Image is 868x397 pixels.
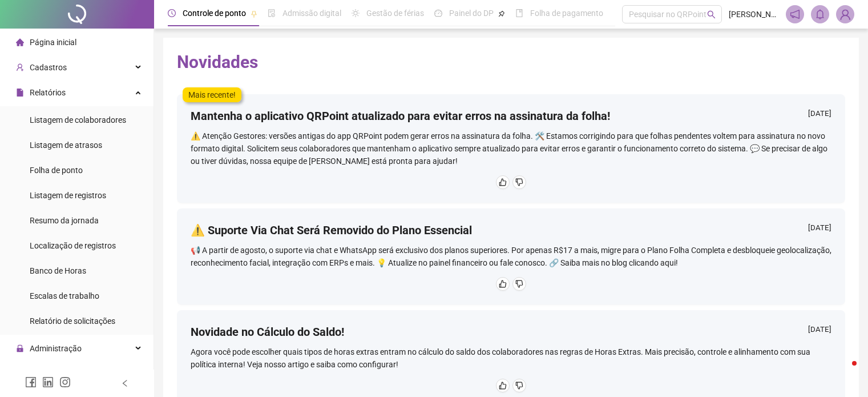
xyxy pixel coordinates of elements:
[25,376,37,388] span: facebook
[434,9,442,17] span: dashboard
[515,9,523,17] span: book
[30,291,99,300] span: Escalas de trabalho
[30,266,86,275] span: Banco de Horas
[30,369,74,378] span: Exportações
[515,178,523,186] span: dislike
[191,244,831,269] div: 📢 A partir de agosto, o suporte via chat e WhatsApp será exclusivo dos planos superiores. Por ape...
[790,9,800,19] span: notification
[30,166,83,175] span: Folha de ponto
[707,10,716,19] span: search
[16,63,24,71] span: user-add
[16,89,24,97] span: file
[829,358,857,386] iframe: Intercom live chat
[808,108,831,122] div: [DATE]
[366,9,424,18] span: Gestão de férias
[42,376,54,388] span: linkedin
[30,115,126,125] span: Listagem de colaboradores
[59,376,71,388] span: instagram
[268,9,276,17] span: file-done
[30,191,106,200] span: Listagem de registros
[498,10,505,17] span: pushpin
[191,222,472,238] h4: ⚠️ Suporte Via Chat Será Removido do Plano Essencial
[530,9,603,18] span: Folha de pagamento
[837,6,854,23] img: 79845
[177,51,845,73] h2: Novidades
[191,324,344,340] h4: Novidade no Cálculo do Saldo!
[30,63,67,72] span: Cadastros
[30,316,115,326] span: Relatório de solicitações
[499,280,507,288] span: like
[815,9,825,19] span: bell
[30,344,82,353] span: Administração
[499,178,507,186] span: like
[191,130,831,167] div: ⚠️ Atenção Gestores: versões antigas do app QRPoint podem gerar erros na assinatura da folha. 🛠️ ...
[16,38,24,46] span: home
[808,222,831,236] div: [DATE]
[191,346,831,371] div: Agora você pode escolher quais tipos de horas extras entram no cálculo do saldo dos colaboradores...
[251,10,257,17] span: pushpin
[183,87,241,102] label: Mais recente!
[30,241,116,250] span: Localização de registros
[16,344,24,352] span: lock
[183,9,246,18] span: Controle de ponto
[808,324,831,338] div: [DATE]
[168,9,176,17] span: clock-circle
[449,9,494,18] span: Painel do DP
[282,9,341,18] span: Admissão digital
[30,216,99,225] span: Resumo da jornada
[352,9,360,17] span: sun
[191,108,610,124] h4: Mantenha o aplicativo QRPoint atualizado para evitar erros na assinatura da folha!
[30,88,66,97] span: Relatórios
[121,379,129,387] span: left
[30,141,102,150] span: Listagem de atrasos
[729,8,779,21] span: [PERSON_NAME]
[499,382,507,390] span: like
[30,38,76,47] span: Página inicial
[515,280,523,288] span: dislike
[515,382,523,390] span: dislike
